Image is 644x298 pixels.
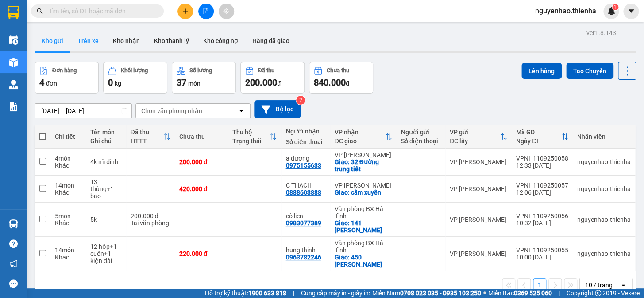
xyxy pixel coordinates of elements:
[131,137,163,145] div: HTTT
[285,138,325,145] div: Số điện thoại
[179,133,224,140] div: Chưa thu
[559,288,560,298] span: |
[516,212,568,220] div: VPNH1109250056
[90,158,121,165] div: 4k mĩ đình
[450,158,507,165] div: VP [PERSON_NAME]
[285,128,325,135] div: Người nhận
[232,129,270,136] div: Thu hộ
[488,288,552,298] span: Miền Bắc
[9,35,18,45] img: warehouse-icon
[335,129,385,136] div: VP nhận
[8,6,19,19] img: logo-vxr
[147,30,196,51] button: Kho thanh lý
[9,279,18,288] span: message
[9,58,18,67] img: warehouse-icon
[205,288,286,298] span: Hỗ trợ kỹ thuật:
[585,281,613,290] div: 10 / trang
[55,182,81,189] div: 14 món
[450,250,507,257] div: VP [PERSON_NAME]
[301,288,370,298] span: Cung cấp máy in - giấy in:
[131,129,163,136] div: Đã thu
[516,137,561,145] div: Ngày ĐH
[285,212,325,220] div: cô lien
[179,250,224,257] div: 220.000 đ
[607,7,615,15] img: icon-new-feature
[90,178,121,200] div: 13 thùng+1 bao
[52,67,77,74] div: Đơn hàng
[623,4,639,19] button: caret-down
[335,220,392,234] div: Giao: 141 nguyễn công trứ
[90,216,121,223] div: 5k
[577,250,631,257] div: nguyenhao.thienha
[335,182,392,189] div: VP [PERSON_NAME]
[577,185,631,192] div: nguyenhao.thienha
[516,155,568,162] div: VPNH1109250058
[335,254,392,268] div: Giao: 450 trần phú
[248,290,286,297] strong: 1900 633 818
[309,62,373,94] button: Chưa thu840.000đ
[189,67,212,74] div: Số lượng
[46,80,57,87] span: đơn
[55,155,81,162] div: 4 món
[285,182,325,189] div: C THẠCH
[521,63,562,79] button: Lên hàng
[450,216,507,223] div: VP [PERSON_NAME]
[9,80,18,89] img: warehouse-icon
[577,133,631,140] div: Nhân viên
[627,7,635,15] span: caret-down
[577,216,631,223] div: nguyenhao.thienha
[620,282,627,289] svg: open
[277,80,281,87] span: đ
[595,290,601,296] span: copyright
[55,162,81,169] div: Khác
[516,189,568,196] div: 12:06 [DATE]
[55,189,81,196] div: Khác
[516,182,568,189] div: VPNH1109250057
[179,158,224,165] div: 200.000 đ
[245,77,277,88] span: 200.000
[90,137,121,145] div: Ghi chú
[528,5,603,16] span: nguyenhao.thienha
[35,62,99,94] button: Đơn hàng4đơn
[49,6,153,16] input: Tìm tên, số ĐT hoặc mã đơn
[293,288,294,298] span: |
[108,77,113,88] span: 0
[179,185,224,192] div: 420.000 đ
[198,4,214,19] button: file-add
[126,125,175,149] th: Toggle SortBy
[245,30,297,51] button: Hàng đã giao
[577,158,631,165] div: nguyenhao.thienha
[335,189,392,196] div: Giao: cẩm xuyên
[9,102,18,111] img: solution-icon
[330,125,397,149] th: Toggle SortBy
[141,106,202,115] div: Chọn văn phòng nhận
[346,80,349,87] span: đ
[177,4,193,19] button: plus
[90,129,121,136] div: Tên món
[445,125,512,149] th: Toggle SortBy
[9,239,18,248] span: question-circle
[372,288,481,298] span: Miền Nam
[285,155,325,162] div: a dương
[55,220,81,227] div: Khác
[9,219,18,228] img: warehouse-icon
[131,212,170,220] div: 200.000 đ
[188,80,201,87] span: món
[335,158,392,173] div: Giao: 32 Đường trung tiết
[285,254,321,261] div: 0963782246
[314,77,346,88] span: 840.000
[240,62,305,94] button: Đã thu200.000đ
[400,290,481,297] strong: 0708 023 035 - 0935 103 250
[39,77,44,88] span: 4
[238,107,245,114] svg: open
[612,4,618,10] sup: 1
[285,220,321,227] div: 0983077389
[203,8,209,14] span: file-add
[37,8,43,14] span: search
[613,4,617,10] span: 1
[401,137,441,145] div: Số điện thoại
[55,133,81,140] div: Chi tiết
[285,189,321,196] div: 0888603888
[516,247,568,254] div: VPNH1109250055
[35,30,70,51] button: Kho gửi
